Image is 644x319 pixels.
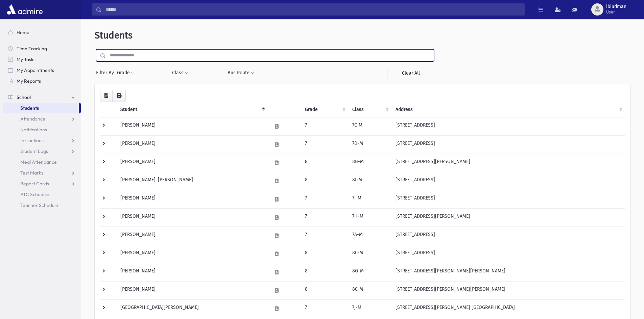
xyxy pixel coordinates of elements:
[301,102,348,117] th: Grade: activate to sort column ascending
[112,90,126,102] button: Print
[3,43,81,54] a: Time Tracking
[348,208,391,227] td: 7H-M
[116,299,268,318] td: [GEOGRAPHIC_DATA][PERSON_NAME]
[116,102,268,117] th: Student: activate to sort column descending
[391,102,625,117] th: Address: activate to sort column ascending
[301,190,348,208] td: 7
[3,92,81,103] a: School
[117,67,135,79] button: Grade
[387,67,434,79] a: Clear All
[391,263,625,281] td: [STREET_ADDRESS][PERSON_NAME][PERSON_NAME]
[20,127,47,133] span: Notifications
[3,178,81,189] a: Report Cards
[348,154,391,172] td: 8B-M
[391,190,625,208] td: [STREET_ADDRESS]
[348,227,391,245] td: 7A-M
[348,117,391,135] td: 7C-M
[116,135,268,154] td: [PERSON_NAME]
[17,29,29,35] span: Home
[20,116,45,122] span: Attendance
[391,172,625,190] td: [STREET_ADDRESS]
[95,30,133,41] span: Students
[301,172,348,190] td: 8
[116,117,268,135] td: [PERSON_NAME]
[20,105,39,111] span: Students
[17,94,31,100] span: School
[301,154,348,172] td: 8
[391,299,625,318] td: [STREET_ADDRESS][PERSON_NAME] [GEOGRAPHIC_DATA]
[96,69,117,76] span: Filter By
[301,263,348,281] td: 8
[348,135,391,154] td: 7D-M
[391,281,625,299] td: [STREET_ADDRESS][PERSON_NAME][PERSON_NAME]
[20,170,43,176] span: Test Marks
[3,76,81,86] a: My Reports
[391,227,625,245] td: [STREET_ADDRESS]
[301,208,348,227] td: 7
[3,65,81,76] a: My Appointments
[100,90,113,102] button: CSV
[3,103,79,113] a: Students
[348,299,391,318] td: 7J-M
[20,202,58,208] span: Teacher Schedule
[391,135,625,154] td: [STREET_ADDRESS]
[116,154,268,172] td: [PERSON_NAME]
[116,281,268,299] td: [PERSON_NAME]
[102,3,524,16] input: Search
[20,159,57,165] span: Meal Attendance
[3,146,81,157] a: Student Logs
[348,190,391,208] td: 7I-M
[3,157,81,167] a: Meal Attendance
[3,27,81,38] a: Home
[20,181,49,187] span: Report Cards
[20,191,49,197] span: PTC Schedule
[606,4,626,9] span: lbludman
[348,172,391,190] td: 8I-M
[606,9,626,15] span: User
[3,124,81,135] a: Notifications
[17,46,47,52] span: Time Tracking
[301,117,348,135] td: 7
[301,299,348,318] td: 7
[348,102,391,117] th: Class: activate to sort column ascending
[391,154,625,172] td: [STREET_ADDRESS][PERSON_NAME]
[116,245,268,263] td: [PERSON_NAME]
[391,245,625,263] td: [STREET_ADDRESS]
[301,281,348,299] td: 8
[172,67,189,79] button: Class
[17,56,35,62] span: My Tasks
[116,263,268,281] td: [PERSON_NAME]
[17,67,54,73] span: My Appointments
[348,281,391,299] td: 8C-M
[301,227,348,245] td: 7
[227,67,255,79] button: Bus Route
[20,137,44,143] span: Infractions
[348,245,391,263] td: 8C-M
[3,189,81,200] a: PTC Schedule
[3,200,81,211] a: Teacher Schedule
[348,263,391,281] td: 8G-M
[5,3,44,16] img: AdmirePro
[301,245,348,263] td: 8
[17,78,41,84] span: My Reports
[391,208,625,227] td: [STREET_ADDRESS][PERSON_NAME]
[116,208,268,227] td: [PERSON_NAME]
[3,113,81,124] a: Attendance
[116,172,268,190] td: [PERSON_NAME], [PERSON_NAME]
[20,148,48,154] span: Student Logs
[3,135,81,146] a: Infractions
[391,117,625,135] td: [STREET_ADDRESS]
[301,135,348,154] td: 7
[116,190,268,208] td: [PERSON_NAME]
[3,54,81,65] a: My Tasks
[116,227,268,245] td: [PERSON_NAME]
[3,167,81,178] a: Test Marks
